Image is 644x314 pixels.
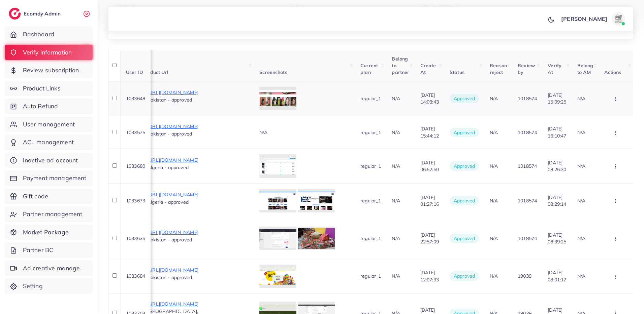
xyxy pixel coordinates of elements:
img: img uploaded [259,90,296,107]
span: [DATE] 12:07:33 [420,270,439,282]
p: [URL][DOMAIN_NAME] [148,156,249,164]
span: 19039 [518,273,532,279]
span: [DATE] 15:09:25 [548,92,566,105]
span: N/A [577,95,585,102]
img: logo [9,8,21,19]
span: N/A [392,273,400,279]
span: N/A [490,129,498,135]
span: Screenshots [259,69,287,75]
span: Partner management [23,210,83,219]
img: img uploaded [259,158,296,174]
span: regular_1 [360,95,381,102]
span: N/A [490,273,498,279]
span: [DATE] 08:26:30 [548,160,566,172]
span: [DATE] 08:39:25 [548,232,566,245]
img: img uploaded [259,192,296,210]
span: approved [450,271,479,281]
a: Auto Refund [5,99,93,114]
span: [DATE] 08:29:14 [548,194,566,207]
span: approved [450,128,479,137]
span: N/A [577,235,585,241]
span: 1018574 [518,129,537,135]
span: Payment management [23,174,87,183]
span: Gift code [23,192,48,201]
img: avatar [612,12,625,26]
p: [URL][DOMAIN_NAME] [148,191,249,199]
span: regular_1 [360,198,381,204]
span: Pakistan - approved [148,237,192,243]
span: Status [450,69,464,75]
span: Dashboard [23,30,54,39]
a: Gift code [5,189,93,204]
p: [PERSON_NAME] [561,15,607,23]
span: Inactive ad account [23,156,78,165]
span: Review subscription [23,66,79,75]
a: Setting [5,278,93,294]
span: 1018574 [518,235,537,241]
span: Pakistan - approved [148,274,192,280]
span: 1018574 [518,95,537,102]
span: 1033635 [126,235,145,241]
span: 1033673 [126,198,145,204]
span: N/A [392,95,400,102]
span: Algeria - approved [148,164,189,170]
a: Verify information [5,45,93,60]
span: 1033648 [126,95,145,102]
span: [DATE] 08:01:17 [548,270,566,282]
span: Algeria - approved [148,199,189,205]
span: Reason reject [490,63,507,75]
span: approved [450,94,479,103]
a: Partner BC [5,242,93,258]
span: [DATE] 01:27:16 [420,194,439,207]
span: N/A [392,235,400,241]
a: Ad creative management [5,261,93,276]
span: Product Links [23,84,61,93]
span: N/A [577,163,585,169]
span: Current plan [360,63,378,75]
span: N/A [490,95,498,102]
span: 1018574 [518,198,537,204]
span: approved [450,196,479,205]
span: approved [450,161,479,171]
p: [URL][DOMAIN_NAME] [148,122,249,130]
span: regular_1 [360,235,381,241]
a: Dashboard [5,27,93,42]
span: User management [23,120,75,129]
span: 1033575 [126,129,145,135]
span: regular_1 [360,273,381,279]
span: N/A [577,129,585,135]
img: img uploaded [298,228,335,249]
span: 1018574 [518,163,537,169]
a: [PERSON_NAME]avatar [557,12,628,26]
p: [URL][DOMAIN_NAME] [148,88,249,96]
span: [DATE] 15:44:12 [420,126,439,139]
span: [DATE] 22:57:09 [420,232,439,245]
span: Ad creative management [23,264,88,273]
img: img uploaded [259,229,296,248]
span: Pakistan - approved [148,97,192,103]
p: [URL][DOMAIN_NAME] [148,300,249,308]
span: N/A [490,198,498,204]
span: regular_1 [360,129,381,135]
span: Auto Refund [23,102,58,111]
span: N/A [392,129,400,135]
span: N/A [490,163,498,169]
p: [URL][DOMAIN_NAME] [148,266,249,274]
a: Inactive ad account [5,153,93,168]
a: Market Package [5,225,93,240]
span: Belong to AM [577,63,593,75]
a: Partner management [5,206,93,222]
span: 1033680 [126,163,145,169]
span: [DATE] 16:10:47 [548,126,566,139]
span: regular_1 [360,163,381,169]
span: N/A [577,198,585,204]
a: logoEcomdy Admin [9,8,62,19]
p: [URL][DOMAIN_NAME] [148,228,249,236]
a: Review subscription [5,63,93,78]
span: Market Package [23,228,69,237]
span: approved [450,234,479,243]
a: Product Links [5,81,93,96]
span: N/A [392,198,400,204]
span: Product Url [142,69,168,75]
h2: Ecomdy Admin [24,10,62,17]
